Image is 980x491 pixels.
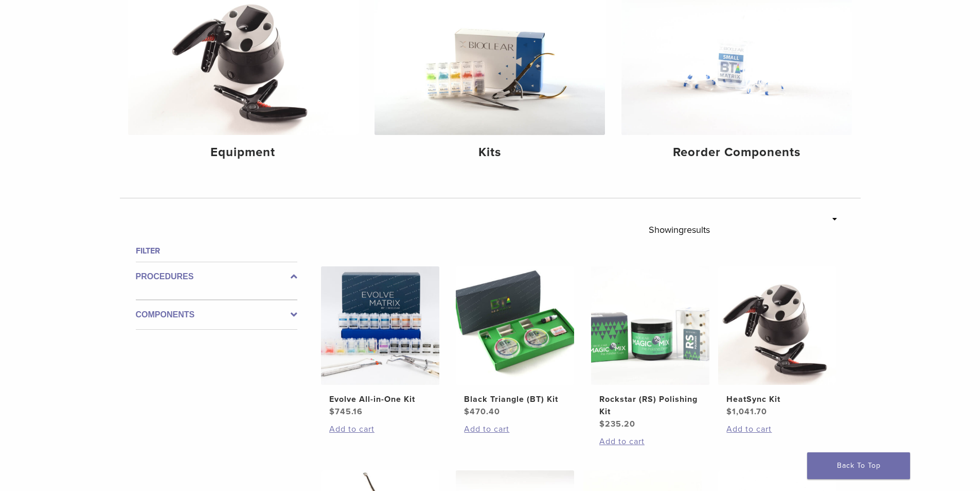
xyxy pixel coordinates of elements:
[329,407,363,417] bdi: 745.16
[591,266,709,385] img: Rockstar (RS) Polishing Kit
[320,266,440,418] a: Evolve All-in-One KitEvolve All-in-One Kit $745.16
[329,423,431,435] a: Add to cart: “Evolve All-in-One Kit”
[599,419,635,429] bdi: 235.20
[464,407,470,417] span: $
[807,452,910,479] a: Back To Top
[136,245,297,257] h4: Filter
[591,266,710,430] a: Rockstar (RS) Polishing KitRockstar (RS) Polishing Kit $235.20
[599,393,701,418] h2: Rockstar (RS) Polishing Kit
[136,270,297,283] label: Procedures
[599,435,701,448] a: Add to cart: “Rockstar (RS) Polishing Kit”
[329,407,335,417] span: $
[383,143,597,162] h4: Kits
[726,423,828,435] a: Add to cart: “HeatSync Kit”
[329,393,431,405] h2: Evolve All-in-One Kit
[321,266,439,385] img: Evolve All-in-One Kit
[630,143,844,162] h4: Reorder Components
[726,407,732,417] span: $
[726,407,767,417] bdi: 1,041.70
[455,266,575,418] a: Black Triangle (BT) KitBlack Triangle (BT) Kit $470.40
[649,219,710,241] p: Showing results
[464,393,566,405] h2: Black Triangle (BT) Kit
[726,393,828,405] h2: HeatSync Kit
[464,407,500,417] bdi: 470.40
[456,266,574,385] img: Black Triangle (BT) Kit
[136,143,350,162] h4: Equipment
[136,309,297,321] label: Components
[599,419,605,429] span: $
[718,266,838,418] a: HeatSync KitHeatSync Kit $1,041.70
[718,266,836,385] img: HeatSync Kit
[464,423,566,435] a: Add to cart: “Black Triangle (BT) Kit”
